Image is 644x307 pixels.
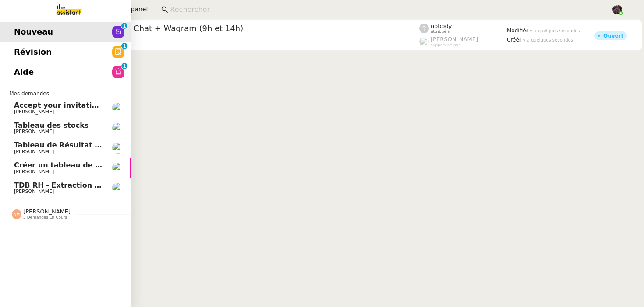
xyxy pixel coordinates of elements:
[123,43,126,51] p: 1
[419,36,507,47] app-user-label: suppervisé par
[121,23,127,29] nz-badge-sup: 1
[431,23,452,29] span: nobody
[612,5,622,14] img: 2af2e8ed-4e7a-4339-b054-92d163d57814
[23,215,67,220] span: 3 demandes en cours
[14,149,54,154] span: [PERSON_NAME]
[112,122,124,134] img: users%2FAXgjBsdPtrYuxuZvIJjRexEdqnq2%2Favatar%2F1599931753966.jpeg
[14,169,54,174] span: [PERSON_NAME]
[419,37,429,46] img: users%2FoFdbodQ3TgNoWt9kP3GXAs5oaCq1%2Favatar%2Fprofile-pic.png
[45,24,419,32] span: Vérification Agenda + Chat + Wagram (9h et 14h)
[170,4,602,16] input: Rechercher
[4,89,54,98] span: Mes demandes
[112,102,124,114] img: users%2FrLg9kJpOivdSURM9kMyTNR7xGo72%2Favatar%2Fb3a3d448-9218-437f-a4e5-c617cb932dda
[419,23,507,34] app-user-label: attribué à
[12,209,21,219] img: svg
[431,29,450,34] span: attribué à
[507,28,526,34] span: Modifié
[14,121,88,129] span: Tableau des stocks
[112,182,124,194] img: users%2FdHO1iM5N2ObAeWsI96eSgBoqS9g1%2Favatar%2Fdownload.png
[507,37,519,43] span: Créé
[14,161,190,169] span: Créer un tableau de bord gestion marge PAF
[526,28,580,33] span: il y a quelques secondes
[123,63,126,71] p: 1
[14,45,52,59] span: Révision
[603,33,623,38] div: Ouvert
[14,188,54,194] span: [PERSON_NAME]
[431,36,478,42] span: [PERSON_NAME]
[123,23,126,31] p: 1
[14,66,34,79] span: Aide
[14,181,266,189] span: TDB RH - Extraction et mise à jour Absences / Turnover - [DATE]
[14,25,53,38] span: Nouveau
[112,162,124,174] img: users%2FAXgjBsdPtrYuxuZvIJjRexEdqnq2%2Favatar%2F1599931753966.jpeg
[14,101,265,109] span: Accept your invitation to join shared calenda"[PERSON_NAME]"
[14,109,54,115] span: [PERSON_NAME]
[45,35,419,47] app-user-detailed-label: client
[121,43,127,49] nz-badge-sup: 1
[112,142,124,154] img: users%2FAXgjBsdPtrYuxuZvIJjRexEdqnq2%2Favatar%2F1599931753966.jpeg
[519,38,573,42] span: il y a quelques secondes
[23,208,71,215] span: [PERSON_NAME]
[14,141,138,149] span: Tableau de Résultat Analytique
[14,129,54,134] span: [PERSON_NAME]
[121,63,127,69] nz-badge-sup: 1
[431,43,460,48] span: suppervisé par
